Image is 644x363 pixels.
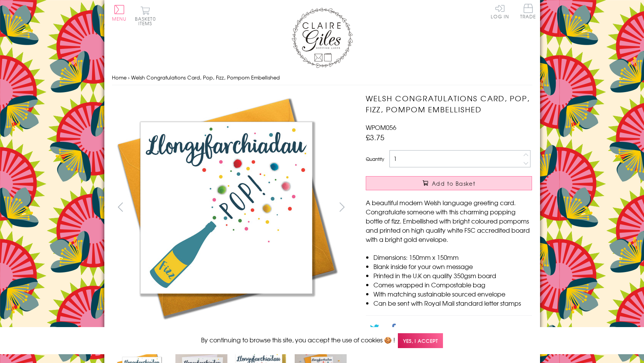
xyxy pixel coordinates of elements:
span: Yes, I accept [398,333,443,348]
label: Quantity [366,156,384,162]
h1: Welsh Congratulations Card, Pop, Fizz, Pompom Embellished [366,93,532,115]
button: Basket0 items [135,6,156,26]
span: Welsh Congratulations Card, Pop, Fizz, Pompom Embellished [131,74,280,81]
li: Dimensions: 150mm x 150mm [373,253,532,262]
span: £3.75 [366,132,384,143]
a: Log In [491,4,509,19]
span: Add to Basket [432,180,475,187]
li: Blank inside for your own message [373,262,532,271]
span: WPOM056 [366,123,396,132]
button: prev [112,198,129,216]
li: Comes wrapped in Compostable bag [373,280,532,289]
p: A beautiful modern Welsh language greeting card. Congratulate someone with this charming popping ... [366,198,532,244]
img: Claire Giles Greetings Cards [292,8,353,68]
img: Welsh Congratulations Card, Pop, Fizz, Pompom Embellished [112,93,341,322]
li: Printed in the U.K on quality 350gsm board [373,271,532,280]
button: Add to Basket [366,176,532,190]
button: Menu [112,5,127,21]
span: Trade [520,4,536,19]
a: Home [112,74,127,81]
span: 0 items [138,15,156,27]
a: Trade [520,4,536,20]
nav: breadcrumbs [112,70,532,86]
li: Can be sent with Royal Mail standard letter stamps [373,298,532,308]
li: With matching sustainable sourced envelope [373,289,532,298]
button: next [333,198,350,216]
span: Menu [112,15,127,22]
span: › [128,74,130,81]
